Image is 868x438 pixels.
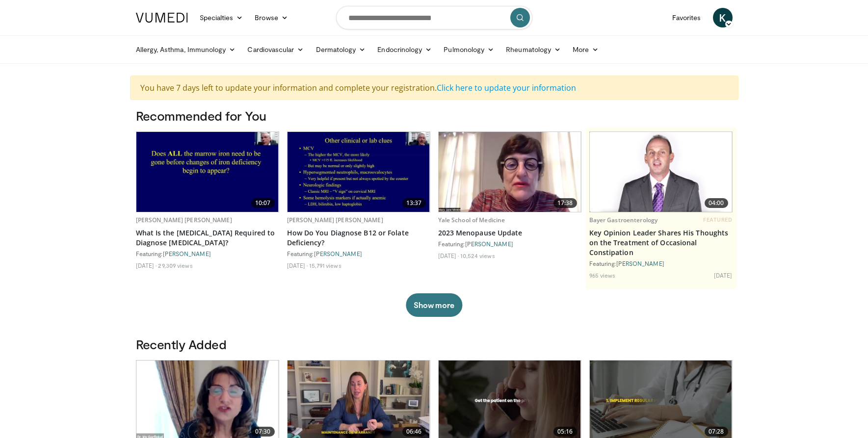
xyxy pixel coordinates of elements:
a: Endocrinology [371,40,438,59]
span: 04:00 [705,198,728,208]
a: Click here to update your information [437,82,576,93]
span: 07:30 [251,427,275,437]
li: 965 views [589,271,616,279]
span: 07:28 [705,427,728,437]
span: 05:16 [553,427,577,437]
a: [PERSON_NAME] [PERSON_NAME] [136,216,232,224]
a: 10:07 [136,132,279,212]
a: Browse [249,8,294,27]
a: Cardiovascular [241,40,310,59]
a: [PERSON_NAME] [616,260,664,267]
span: 06:46 [402,427,426,437]
a: Favorites [666,8,707,27]
li: 15,791 views [309,261,341,269]
li: [DATE] [438,252,459,259]
a: 13:37 [288,132,430,212]
button: Show more [406,293,462,317]
span: 17:38 [553,198,577,208]
a: Rheumatology [500,40,567,59]
div: Featuring: [287,250,430,258]
li: [DATE] [714,271,733,279]
a: 04:00 [590,132,732,212]
a: Allergy, Asthma, Immunology [130,40,242,59]
div: Featuring: [136,250,279,258]
img: 15adaf35-b496-4260-9f93-ea8e29d3ece7.620x360_q85_upscale.jpg [136,132,279,212]
a: [PERSON_NAME] [163,250,211,257]
a: [PERSON_NAME] [465,240,513,247]
div: Featuring: [438,240,581,248]
a: Dermatology [310,40,372,59]
img: VuMedi Logo [136,13,188,23]
a: How Do You Diagnose B12 or Folate Deficiency? [287,228,430,248]
a: What Is the [MEDICAL_DATA] Required to Diagnose [MEDICAL_DATA]? [136,228,279,248]
span: 13:37 [402,198,426,208]
a: Specialties [194,8,249,27]
span: 10:07 [251,198,275,208]
img: 9828b8df-38ad-4333-b93d-bb657251ca89.png.620x360_q85_upscale.png [590,132,732,212]
a: Key Opinion Leader Shares His Thoughts on the Treatment of Occasional Constipation [589,228,733,258]
h3: Recently Added [136,336,733,352]
a: Bayer Gastroenterology [589,216,658,224]
a: 17:38 [439,132,581,212]
span: FEATURED [703,216,732,223]
li: 10,524 views [460,252,495,259]
a: K [713,8,733,27]
li: [DATE] [287,261,308,269]
div: Featuring: [589,259,733,267]
a: Yale School of Medicine [438,216,505,224]
a: More [567,40,605,59]
h3: Recommended for You [136,108,733,124]
a: [PERSON_NAME] [314,250,362,257]
li: 29,309 views [158,261,192,269]
div: You have 7 days left to update your information and complete your registration. [130,76,738,100]
a: [PERSON_NAME] [PERSON_NAME] [287,216,383,224]
input: Search topics, interventions [336,6,532,29]
img: 1b7e2ecf-010f-4a61-8cdc-5c411c26c8d3.620x360_q85_upscale.jpg [439,132,581,212]
a: Pulmonology [438,40,500,59]
li: [DATE] [136,261,157,269]
a: 2023 Menopause Update [438,228,581,238]
img: 172d2151-0bab-4046-8dbc-7c25e5ef1d9f.620x360_q85_upscale.jpg [288,132,430,212]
